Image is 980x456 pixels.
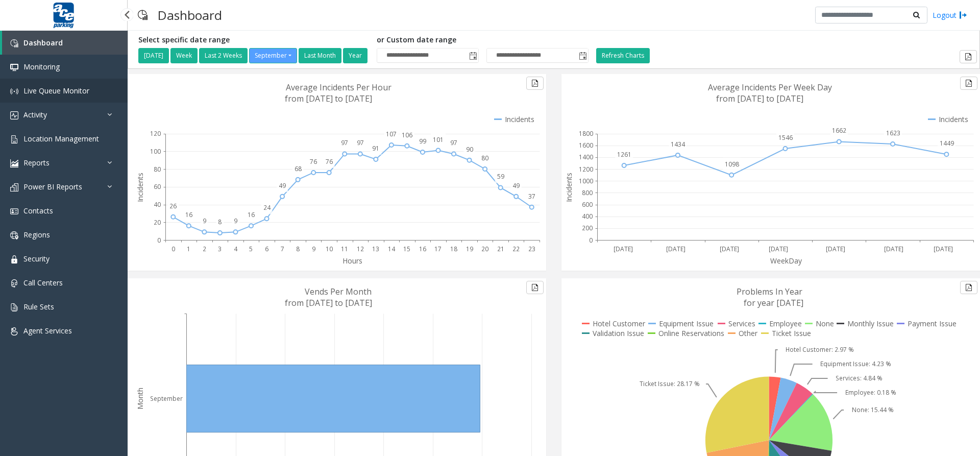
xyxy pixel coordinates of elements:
span: Dashboard [23,38,63,47]
text: 101 [433,135,444,144]
span: Toggle popup [577,49,588,63]
text: Incidents [564,173,574,202]
text: [DATE] [720,245,739,253]
span: Contacts [23,206,53,215]
button: Year [343,48,367,63]
text: 1400 [579,153,593,161]
text: 11 [341,245,348,253]
text: 23 [528,245,535,253]
button: Week [170,48,198,63]
button: [DATE] [138,48,169,63]
text: Services: 4.84 % [836,374,883,382]
text: 80 [481,154,488,162]
text: [DATE] [769,245,788,253]
text: 59 [497,172,504,181]
text: Month [135,388,145,410]
text: Ticket Issue: 28.17 % [640,379,700,388]
span: Power BI Reports [23,182,82,191]
text: 80 [154,165,161,174]
text: 1261 [617,150,631,159]
text: 97 [450,138,457,147]
text: 1449 [940,139,954,148]
text: 37 [528,192,535,201]
text: 7 [281,245,284,253]
span: Reports [23,158,50,167]
text: 20 [481,245,488,253]
span: Location Management [23,134,99,143]
text: 90 [466,145,473,154]
text: 91 [372,144,379,153]
text: WeekDay [770,256,802,266]
button: Export to pdf [526,281,544,294]
text: 16 [185,210,192,219]
button: Last 2 Weeks [199,48,248,63]
text: 76 [310,157,317,166]
h5: or Custom date range [377,36,589,44]
text: [DATE] [614,245,633,253]
span: Monitoring [23,62,60,71]
a: Logout [933,10,967,20]
text: 12 [357,245,364,253]
text: 4 [234,245,238,253]
text: 0 [171,245,175,253]
text: [DATE] [826,245,845,253]
span: Toggle popup [467,49,478,63]
h5: Select specific date range [138,36,369,44]
text: [DATE] [934,245,953,253]
text: 3 [218,245,222,253]
img: 'icon' [10,135,18,143]
text: 60 [154,182,161,191]
text: 8 [296,245,300,253]
img: 'icon' [10,207,18,215]
text: 0 [157,236,161,245]
text: [DATE] [884,245,903,253]
text: Employee: 0.18 % [845,388,896,397]
text: 1546 [778,133,793,142]
img: logout [959,10,967,20]
text: 49 [512,181,520,190]
text: Vends Per Month [305,286,372,297]
text: 1098 [725,160,739,169]
text: 1600 [579,141,593,150]
text: 1200 [579,165,593,174]
text: 20 [154,218,161,227]
img: 'icon' [10,255,18,263]
text: 1800 [579,129,593,138]
a: Dashboard [2,31,128,55]
button: Export to pdf [960,50,977,63]
span: Regions [23,230,50,239]
text: 400 [582,212,593,221]
text: 24 [263,203,271,212]
text: 26 [169,202,177,210]
text: 22 [512,245,520,253]
text: 10 [326,245,333,253]
text: 9 [203,217,206,225]
text: 600 [582,200,593,209]
text: 68 [295,164,302,173]
button: Refresh Charts [596,48,650,63]
text: Problems In Year [737,286,802,297]
span: Rule Sets [23,302,54,311]
span: Activity [23,110,47,119]
text: Incidents [135,173,145,202]
img: 'icon' [10,39,18,47]
button: Export to pdf [960,281,977,294]
text: 9 [234,217,237,225]
button: September [249,48,297,63]
img: 'icon' [10,63,18,71]
text: Average Incidents Per Week Day [708,82,832,93]
text: 76 [326,157,333,166]
span: Agent Services [23,326,72,335]
text: Average Incidents Per Hour [286,82,391,93]
text: 14 [388,245,396,253]
text: 1 [187,245,190,253]
text: 8 [218,218,222,226]
text: 0 [589,236,593,245]
text: 15 [403,245,410,253]
span: Call Centers [23,278,63,287]
text: 2 [203,245,206,253]
text: 97 [357,138,364,147]
text: 16 [419,245,426,253]
text: 6 [265,245,268,253]
text: 99 [419,137,426,146]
